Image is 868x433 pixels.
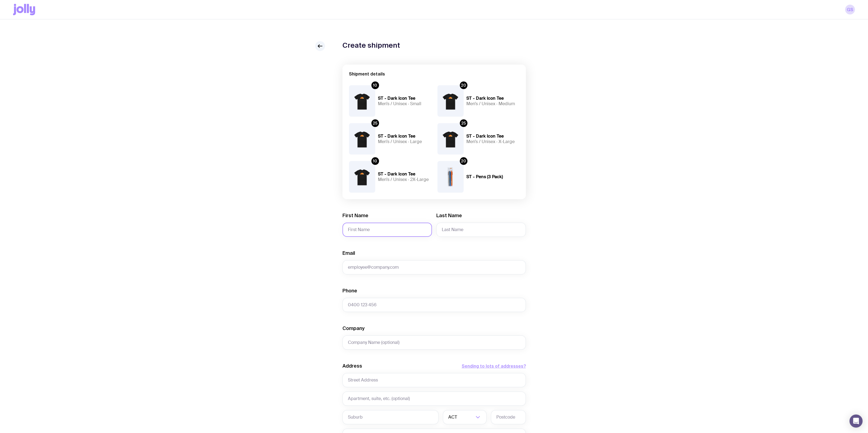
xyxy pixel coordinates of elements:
h4: ST - Dark Icon Tee [378,134,431,139]
label: Company [342,325,365,332]
input: Search for option [458,410,474,424]
label: Email [342,250,355,256]
input: Postcode [491,410,526,424]
input: Apartment, suite, etc. (optional) [342,392,526,406]
div: 25 [371,119,379,127]
div: 20 [460,81,467,89]
label: Phone [342,287,357,294]
div: 10 [371,81,379,89]
h5: Men’s / Unisex · 2X-Large [378,177,431,182]
div: Open Intercom Messenger [849,414,863,428]
div: 25 [460,119,467,127]
input: employee@company.com [342,260,526,274]
h1: Create shipment [342,41,400,49]
input: 0400 123 456 [342,298,526,312]
h4: ST - Dark Icon Tee [378,96,431,101]
h5: Men’s / Unisex · Large [378,139,431,144]
input: Company Name (optional) [342,335,526,350]
input: Suburb [342,410,439,424]
a: GS [845,5,855,14]
h5: Men’s / Unisex · Medium [466,101,519,107]
h4: ST - Dark Icon Tee [378,171,431,177]
h4: ST - Pens (3 Pack) [466,174,519,180]
h4: ST - Dark Icon Tee [466,134,519,139]
input: Street Address [342,373,526,387]
button: Sending to lots of addresses? [462,363,526,369]
div: Search for option [443,410,487,424]
label: Last Name [436,212,462,219]
div: 20 [460,157,467,165]
h5: Men’s / Unisex · Small [378,101,431,107]
h5: Men’s / Unisex · X-Large [466,139,519,144]
input: Last Name [436,223,526,237]
label: First Name [342,212,368,219]
span: ACT [448,410,458,424]
h2: Shipment details [349,71,519,77]
input: First Name [342,223,432,237]
label: Address [342,363,362,369]
div: 10 [371,157,379,165]
h4: ST - Dark Icon Tee [466,96,519,101]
